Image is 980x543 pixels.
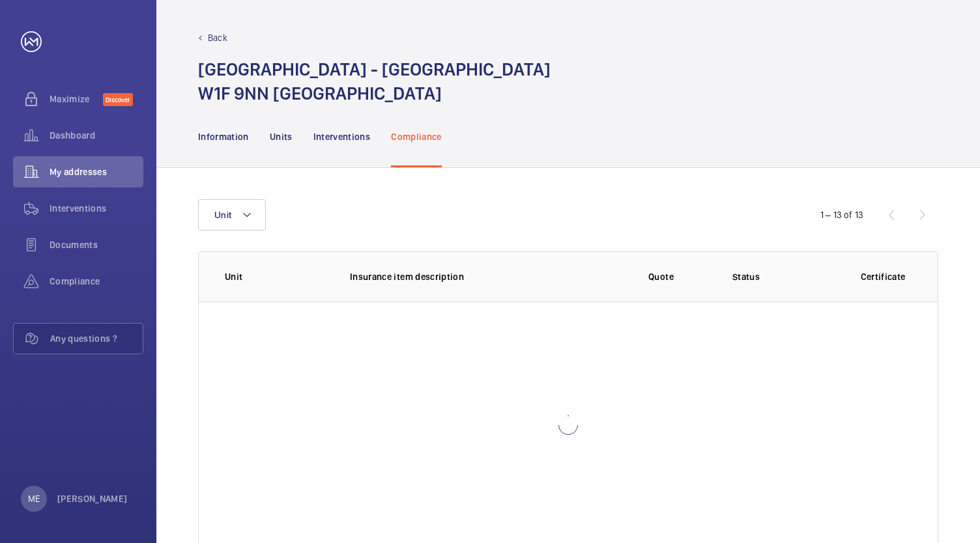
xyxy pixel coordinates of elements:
p: Quote [648,270,674,283]
p: Interventions [313,130,371,143]
span: Interventions [50,202,143,215]
p: Insurance item description [350,270,590,283]
div: 1 – 13 of 13 [820,208,863,221]
span: Dashboard [50,129,143,142]
span: Unit [214,210,231,220]
button: Unit [198,199,266,230]
span: Any questions ? [50,332,143,345]
p: Compliance [391,130,442,143]
p: [PERSON_NAME] [57,492,128,505]
p: Certificate [854,270,912,283]
p: ME [28,492,40,505]
span: Documents [50,238,143,251]
p: Units [270,130,293,143]
span: My addresses [50,165,143,178]
span: Compliance [50,275,143,288]
p: Status [732,270,833,283]
p: Back [208,31,227,44]
span: Maximize [50,92,103,105]
p: Unit [225,270,329,283]
span: Discover [103,93,133,106]
p: Information [198,130,249,143]
h1: [GEOGRAPHIC_DATA] - [GEOGRAPHIC_DATA] W1F 9NN [GEOGRAPHIC_DATA] [198,57,551,105]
